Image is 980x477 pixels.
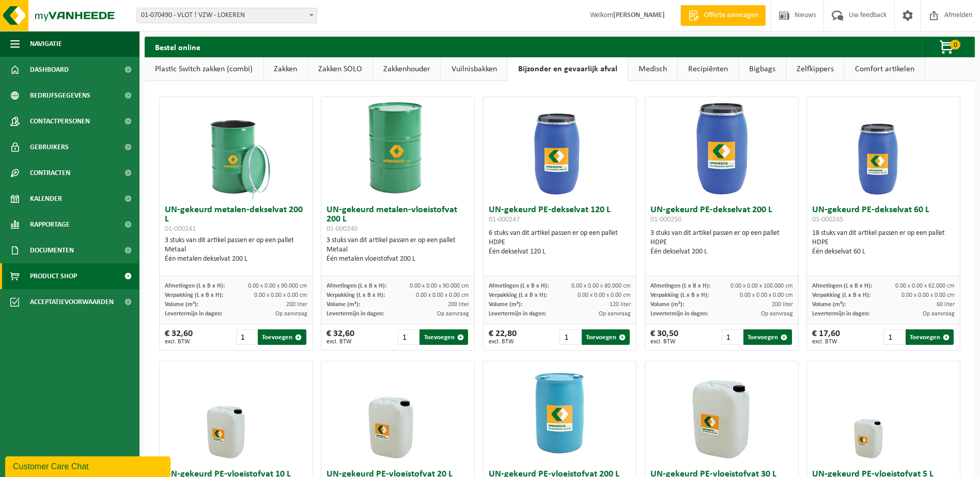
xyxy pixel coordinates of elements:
[559,329,580,345] input: 1
[326,339,354,345] span: excl. BTW
[578,292,631,298] span: 0.00 x 0.00 x 0.00 cm
[145,57,263,81] a: Plastic Switch zakken (combi)
[248,283,307,289] span: 0.00 x 0.00 x 90.000 cm
[812,311,869,317] span: Levertermijn in dagen:
[236,329,257,345] input: 1
[30,186,62,212] span: Kalender
[571,283,631,289] span: 0.00 x 0.00 x 80.000 cm
[410,283,469,289] span: 0.00 x 0.00 x 90.000 cm
[184,361,288,465] img: 01-999903
[30,108,90,134] span: Contactpersonen
[448,301,469,308] span: 200 liter
[650,238,793,247] div: HDPE
[650,216,681,224] span: 01-000250
[832,97,935,200] img: 01-000245
[326,329,354,345] div: € 32,60
[326,245,469,255] div: Metaal
[812,339,840,345] span: excl. BTW
[883,329,904,345] input: 1
[730,283,793,289] span: 0.00 x 0.00 x 100.000 cm
[437,311,469,317] span: Op aanvraag
[326,292,385,298] span: Verpakking (L x B x H):
[489,216,520,224] span: 01-000247
[326,311,384,317] span: Levertermijn in dagen:
[346,97,449,200] img: 01-000240
[812,329,840,345] div: € 17,60
[136,8,317,23] span: 01-070490 - VLOT ! VZW - LOKEREN
[950,40,960,50] span: 0
[165,205,307,233] h3: UN-gekeurd metalen-dekselvat 200 L
[165,245,307,255] div: Metaal
[326,205,469,233] h3: UN-gekeurd metalen-vloeistofvat 200 L
[489,238,631,247] div: HDPE
[922,37,974,57] button: 0
[650,292,709,298] span: Verpakking (L x B x H):
[5,454,173,477] iframe: chat widget
[812,283,872,289] span: Afmetingen (L x B x H):
[702,10,760,21] span: Offerte aanvragen
[739,57,786,81] a: Bigbags
[346,361,449,465] img: 01-000611
[812,229,955,257] div: 18 stuks van dit artikel passen er op een pallet
[398,329,418,345] input: 1
[258,329,306,345] button: Toevoegen
[508,361,611,465] img: 01-000249
[30,83,90,108] span: Bedrijfsgegevens
[743,329,791,345] button: Toevoegen
[489,205,631,226] h3: UN-gekeurd PE-dekselvat 120 L
[30,289,114,315] span: Acceptatievoorwaarden
[722,329,742,345] input: 1
[489,292,547,298] span: Verpakking (L x B x H):
[326,301,360,308] span: Volume (m³):
[613,11,665,19] strong: [PERSON_NAME]
[165,225,196,233] span: 01-000241
[165,301,198,308] span: Volume (m³):
[678,57,738,81] a: Recipiënten
[772,301,793,308] span: 200 liter
[650,311,708,317] span: Levertermijn in dagen:
[650,229,793,257] div: 3 stuks van dit artikel passen er op een pallet
[416,292,469,298] span: 0.00 x 0.00 x 0.00 cm
[30,160,70,186] span: Contracten
[650,283,710,289] span: Afmetingen (L x B x H):
[165,292,223,298] span: Verpakking (L x B x H):
[326,283,386,289] span: Afmetingen (L x B x H):
[489,229,631,257] div: 6 stuks van dit artikel passen er op een pallet
[326,225,357,233] span: 01-000240
[165,311,222,317] span: Levertermijn in dagen:
[582,329,630,345] button: Toevoegen
[650,247,793,257] div: Één dekselvat 200 L
[489,283,549,289] span: Afmetingen (L x B x H):
[184,97,288,200] img: 01-000241
[508,97,611,200] img: 01-000247
[812,292,870,298] span: Verpakking (L x B x H):
[599,311,631,317] span: Op aanvraag
[489,329,517,345] div: € 22,80
[165,283,225,289] span: Afmetingen (L x B x H):
[30,134,69,160] span: Gebruikers
[906,329,954,345] button: Toevoegen
[812,205,955,226] h3: UN-gekeurd PE-dekselvat 60 L
[275,311,307,317] span: Op aanvraag
[263,57,307,81] a: Zakken
[895,283,955,289] span: 0.00 x 0.00 x 62.000 cm
[145,37,211,57] h2: Bestel online
[308,57,372,81] a: Zakken SOLO
[670,361,773,465] img: 01-000592
[165,236,307,264] div: 3 stuks van dit artikel passen er op een pallet
[812,216,843,224] span: 01-000245
[30,57,69,83] span: Dashboard
[373,57,441,81] a: Zakkenhouder
[326,255,469,264] div: Één metalen vloeistofvat 200 L
[30,237,74,263] span: Documenten
[650,205,793,226] h3: UN-gekeurd PE-dekselvat 200 L
[670,97,773,200] img: 01-000250
[740,292,793,298] span: 0.00 x 0.00 x 0.00 cm
[254,292,307,298] span: 0.00 x 0.00 x 0.00 cm
[165,329,193,345] div: € 32,60
[812,238,955,247] div: HDPE
[610,301,631,308] span: 120 liter
[326,236,469,264] div: 3 stuks van dit artikel passen er op een pallet
[680,5,766,26] a: Offerte aanvragen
